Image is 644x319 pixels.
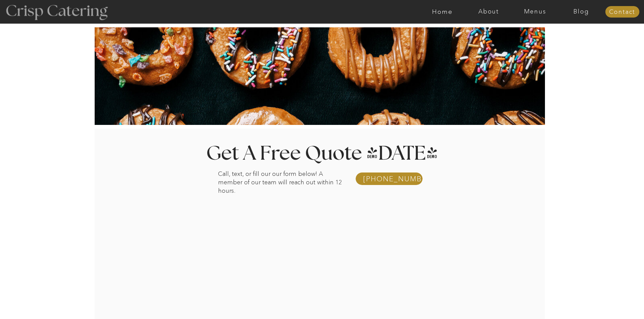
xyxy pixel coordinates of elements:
[189,144,456,164] h1: Get A Free Quote [DATE]
[466,8,512,15] a: About
[218,170,347,176] p: Call, text, or fill our our form below! A member of our team will reach out within 12 hours.
[419,8,466,15] a: Home
[558,8,604,15] a: Blog
[605,9,639,16] a: Contact
[363,175,417,183] a: [PHONE_NUMBER]
[512,8,558,15] a: Menus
